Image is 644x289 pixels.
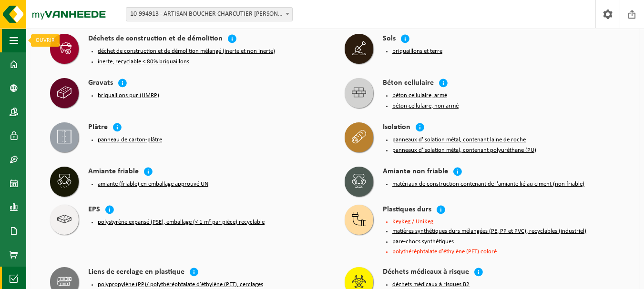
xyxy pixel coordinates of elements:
[392,92,447,100] button: béton cellulaire, armé
[98,136,162,144] button: panneau de carton-plâtre
[383,78,434,89] h4: Béton cellulaire
[88,78,113,89] h4: Gravats
[392,238,454,246] button: pare-chocs synthétiques
[392,48,442,55] button: briquaillons et terre
[383,167,448,178] h4: Amiante non friable
[383,122,410,133] h4: Isolation
[88,122,108,133] h4: Plâtre
[98,48,275,55] button: déchet de construction et de démolition mélangé (inerte et non inerte)
[392,136,526,144] button: panneaux d'isolation métal, contenant laine de roche
[126,8,292,21] span: 10-994913 - ARTISAN BOUCHER CHARCUTIER MYRIAM DELHAYE - XHENDELESSE
[98,58,189,66] button: inerte, recyclable < 80% briquaillons
[98,219,265,226] button: polystyrène expansé (PSE), emballage (< 1 m² par pièce) recyclable
[98,281,263,289] button: polypropylène (PP)/ polythéréphtalate d'éthylène (PET), cerclages
[88,205,100,216] h4: EPS
[383,34,396,45] h4: Sols
[88,167,139,178] h4: Amiante friable
[392,228,586,235] button: matières synthétiques durs mélangées (PE, PP et PVC), recyclables (industriel)
[126,7,293,21] span: 10-994913 - ARTISAN BOUCHER CHARCUTIER MYRIAM DELHAYE - XHENDELESSE
[98,180,208,188] button: amiante (friable) en emballage approuvé UN
[383,267,469,278] h4: Déchets médicaux à risque
[98,92,159,100] button: briquaillons pur (HMRP)
[392,249,620,255] li: polythéréphtalate d'éthylène (PET) coloré
[392,180,584,188] button: matériaux de construction contenant de l'amiante lié au ciment (non friable)
[392,102,459,110] button: béton cellulaire, non armé
[392,219,620,225] li: KeyKeg / UniKeg
[392,281,470,289] button: déchets médicaux à risques B2
[88,267,184,278] h4: Liens de cerclage en plastique
[392,147,536,154] button: panneaux d'isolation métal, contenant polyuréthane (PU)
[383,205,431,216] h4: Plastiques durs
[88,34,223,45] h4: Déchets de construction et de démolition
